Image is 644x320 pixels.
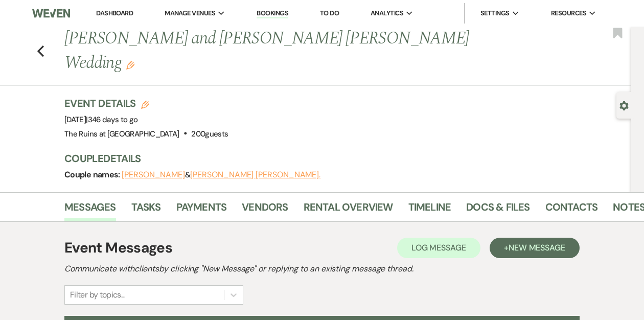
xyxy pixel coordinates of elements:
h3: Event Details [64,96,228,110]
a: Messages [64,199,116,221]
span: Analytics [371,8,403,18]
a: Docs & Files [466,199,530,221]
a: Dashboard [96,9,133,17]
a: Vendors [242,199,288,221]
span: Log Message [411,242,466,253]
h3: Couple Details [64,151,621,166]
button: Edit [126,60,134,70]
span: Resources [551,8,586,18]
div: Filter by topics... [70,289,125,301]
h2: Communicate with clients by clicking "New Message" or replying to an existing message thread. [64,263,580,275]
h1: Event Messages [64,237,172,259]
button: [PERSON_NAME] [122,171,185,179]
button: Open lead details [619,100,629,110]
h1: [PERSON_NAME] and [PERSON_NAME] [PERSON_NAME] Wedding [64,27,514,75]
span: Couple names: [64,169,122,180]
span: [DATE] [64,115,138,125]
button: [PERSON_NAME] [PERSON_NAME]. [190,171,320,179]
button: Log Message [397,238,480,258]
span: Settings [480,8,510,18]
a: Rental Overview [304,199,393,221]
span: 346 days to go [88,115,138,125]
span: New Message [509,242,565,253]
a: Contacts [545,199,598,221]
a: Timeline [408,199,451,221]
a: Bookings [257,9,288,18]
span: | [86,115,137,125]
button: +New Message [490,238,580,258]
span: 200 guests [191,129,228,139]
a: To Do [320,9,339,17]
img: Weven Logo [32,3,70,24]
span: The Ruins at [GEOGRAPHIC_DATA] [64,129,179,139]
span: & [122,170,320,180]
span: Manage Venues [165,8,215,18]
a: Tasks [131,199,161,221]
a: Payments [176,199,227,221]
